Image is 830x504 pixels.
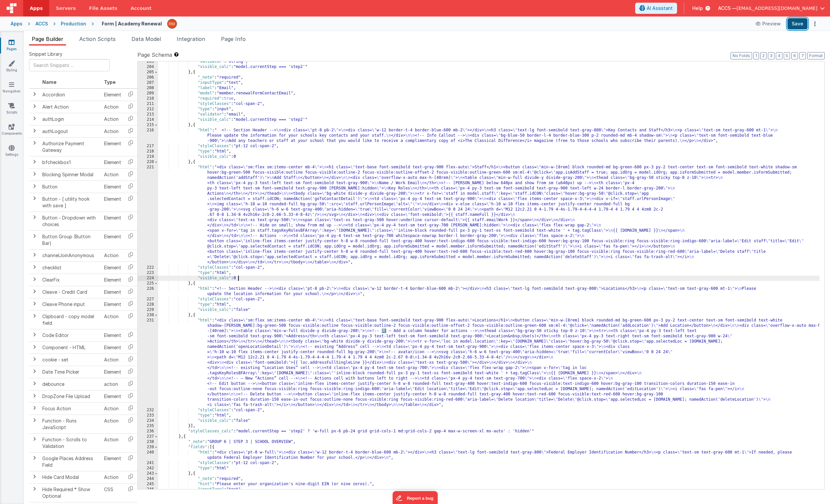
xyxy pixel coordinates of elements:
[40,193,101,212] td: Button - [ utility hook with save ]
[40,286,101,298] td: Cleave - Credit Card
[101,483,124,502] td: CSS
[101,168,124,181] td: Action
[101,249,124,261] td: Action
[101,181,124,193] td: Element
[29,51,62,57] span: Snippet Library
[138,91,158,96] div: 209
[799,52,806,59] button: 7
[101,402,124,415] td: Action
[635,3,677,14] button: AI Assistant
[101,353,124,366] td: Action
[138,466,158,471] div: 242
[101,137,124,156] td: Element
[101,101,124,113] td: Action
[40,341,101,353] td: Component - HTML
[138,434,158,439] div: 237
[138,439,158,445] div: 238
[101,471,124,483] td: Action
[138,165,158,265] div: 221
[101,286,124,298] td: Element
[101,88,124,101] td: Element
[40,181,101,193] td: Button
[138,159,158,165] div: 220
[40,88,101,101] td: Accordion
[40,433,101,452] td: Function - Scrolls to Validation
[138,59,158,64] div: 203
[40,353,101,366] td: cookie - set
[40,329,101,341] td: Code Editor
[768,52,775,59] button: 3
[138,307,158,313] div: 229
[101,366,124,378] td: Element
[138,318,158,408] div: 231
[138,429,158,434] div: 236
[89,5,118,12] span: File Assets
[101,310,124,329] td: Action
[40,378,101,390] td: debounce
[753,52,759,59] button: 1
[101,415,124,433] td: Action
[138,101,158,107] div: 211
[221,36,246,42] span: Page Info
[137,51,172,59] span: Page Schema
[776,52,782,59] button: 4
[138,281,158,286] div: 225
[56,5,76,12] span: Servers
[138,487,158,492] div: 246
[101,298,124,310] td: Element
[101,212,124,230] td: Element
[138,270,158,276] div: 223
[718,5,737,12] span: ACCS —
[101,156,124,168] td: Element
[138,128,158,144] div: 216
[138,85,158,91] div: 208
[40,168,101,181] td: Blocking Spinner Modal
[138,445,158,450] div: 239
[40,249,101,261] td: channelJoinAnonymous
[138,107,158,112] div: 212
[138,297,158,302] div: 227
[807,52,825,59] button: Format
[35,20,48,27] div: ACCS
[138,302,158,307] div: 228
[102,21,162,26] h4: Form | Academy Renewal
[40,390,101,402] td: DropZone File Upload
[718,5,825,12] button: ACCS — [EMAIL_ADDRESS][DOMAIN_NAME]
[40,212,101,230] td: Button - Dropdown with choices
[138,423,158,429] div: 235
[101,390,124,402] td: Element
[101,113,124,125] td: Action
[760,52,767,59] button: 2
[42,79,56,85] span: Name
[104,79,116,85] span: Type
[138,149,158,154] div: 218
[40,298,101,310] td: Cleave Phone input
[138,482,158,487] div: 245
[787,18,808,29] button: Save
[29,59,110,71] input: Search Snippets ...
[138,112,158,117] div: 213
[101,230,124,249] td: Element
[40,471,101,483] td: Hide Card Modal
[138,450,158,460] div: 240
[791,52,798,59] button: 6
[101,125,124,137] td: Action
[79,36,116,42] span: Action Scripts
[138,122,158,128] div: 215
[138,64,158,70] div: 204
[101,329,124,341] td: Element
[810,19,819,28] button: Options
[101,274,124,286] td: Element
[32,36,63,42] span: Page Builder
[40,261,101,274] td: checklist
[138,460,158,466] div: 241
[167,19,177,28] img: 1e10b08f9103151d1000344c2f9be56b
[40,452,101,471] td: Google Places Address Field
[138,117,158,122] div: 214
[40,137,101,156] td: Authorize Payment Gateway
[177,36,205,42] span: Integration
[138,418,158,423] div: 234
[40,310,101,329] td: Clipboard - copy model field
[101,341,124,353] td: Element
[101,378,124,390] td: action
